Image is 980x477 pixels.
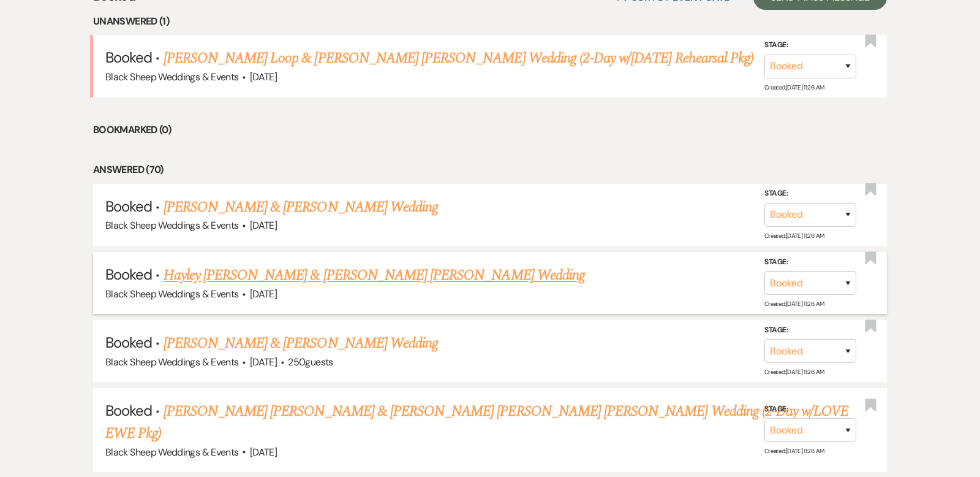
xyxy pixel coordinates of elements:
label: Stage: [764,324,856,337]
a: [PERSON_NAME] [PERSON_NAME] & [PERSON_NAME] [PERSON_NAME] [PERSON_NAME] Wedding (2-Day w/LOVE EWE... [105,400,848,445]
span: [DATE] [250,219,277,232]
span: Created: [DATE] 11:26 AM [764,368,824,376]
span: 250 guests [288,356,333,368]
label: Stage: [764,403,856,416]
span: Created: [DATE] 11:26 AM [764,83,824,91]
li: Unanswered (1) [93,13,887,29]
label: Stage: [764,255,856,269]
span: Black Sheep Weddings & Events [105,446,238,459]
span: Booked [105,197,152,216]
a: [PERSON_NAME] & [PERSON_NAME] Wedding [164,196,438,218]
span: Black Sheep Weddings & Events [105,288,238,300]
span: [DATE] [250,446,277,459]
span: Black Sheep Weddings & Events [105,71,238,83]
span: Black Sheep Weddings & Events [105,356,238,368]
li: Bookmarked (0) [93,122,887,138]
span: [DATE] [250,288,277,300]
span: [DATE] [250,71,277,83]
a: [PERSON_NAME] Loop & [PERSON_NAME] [PERSON_NAME] Wedding (2-Day w/[DATE] Rehearsal Pkg) [164,47,753,69]
span: Booked [105,48,152,67]
span: Created: [DATE] 11:26 AM [764,300,824,308]
span: Created: [DATE] 11:26 AM [764,447,824,455]
label: Stage: [764,187,856,200]
label: Stage: [764,39,856,52]
span: [DATE] [250,356,277,368]
span: Booked [105,333,152,352]
a: Hayley [PERSON_NAME] & [PERSON_NAME] [PERSON_NAME] Wedding [164,264,585,286]
span: Booked [105,401,152,420]
span: Created: [DATE] 11:26 AM [764,232,824,240]
span: Black Sheep Weddings & Events [105,219,238,232]
a: [PERSON_NAME] & [PERSON_NAME] Wedding [164,332,438,354]
span: Booked [105,265,152,284]
li: Answered (70) [93,162,887,178]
